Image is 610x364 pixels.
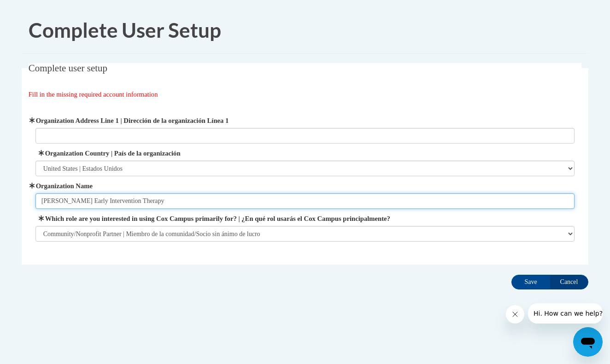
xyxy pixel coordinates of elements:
[35,181,575,191] label: Organization Name
[29,91,158,98] span: Fill in the missing required account information
[35,193,575,209] input: Metadata input
[35,148,575,158] label: Organization Country | País de la organización
[573,327,603,357] iframe: Button to launch messaging window
[35,128,575,144] input: Metadata input
[506,305,524,324] iframe: Close message
[29,63,107,74] span: Complete user setup
[528,303,603,324] iframe: Message from company
[511,275,550,289] input: Save
[35,214,575,224] label: Which role are you interested in using Cox Campus primarily for? | ¿En qué rol usarás el Cox Camp...
[29,18,221,42] span: Complete User Setup
[550,275,588,289] input: Cancel
[35,116,575,126] label: Organization Address Line 1 | Dirección de la organización Línea 1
